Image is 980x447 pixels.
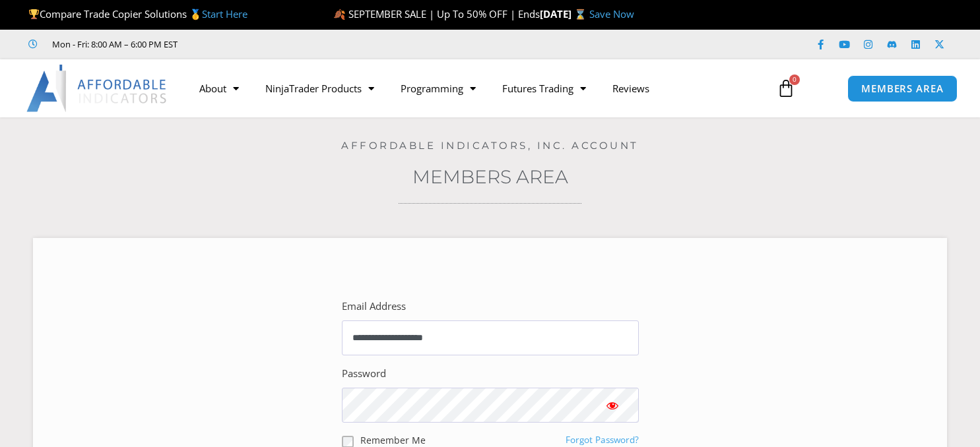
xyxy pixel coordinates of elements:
[252,73,387,104] a: NinjaTrader Products
[540,7,589,20] strong: [DATE] ⌛
[29,9,39,19] img: 🏆
[49,36,178,52] span: Mon - Fri: 8:00 AM – 6:00 PM EST
[847,75,958,102] a: MEMBERS AREA
[196,38,394,51] iframe: Customer reviews powered by Trustpilot
[202,7,247,20] a: Start Here
[186,73,764,104] nav: Menu
[586,388,639,423] button: Show password
[589,7,634,20] a: Save Now
[342,365,386,383] label: Password
[186,73,252,104] a: About
[387,73,489,104] a: Programming
[489,73,599,104] a: Futures Trading
[861,84,944,94] span: MEMBERS AREA
[342,297,406,316] label: Email Address
[599,73,663,104] a: Reviews
[333,7,540,20] span: 🍂 SEPTEMBER SALE | Up To 50% OFF | Ends
[26,65,168,112] img: LogoAI | Affordable Indicators – NinjaTrader
[757,69,815,107] a: 0
[341,139,639,152] a: Affordable Indicators, Inc. Account
[789,74,800,85] span: 0
[360,433,426,447] label: Remember Me
[412,165,568,188] a: Members Area
[28,7,247,20] span: Compare Trade Copier Solutions 🥇
[566,434,639,446] a: Forgot Password?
